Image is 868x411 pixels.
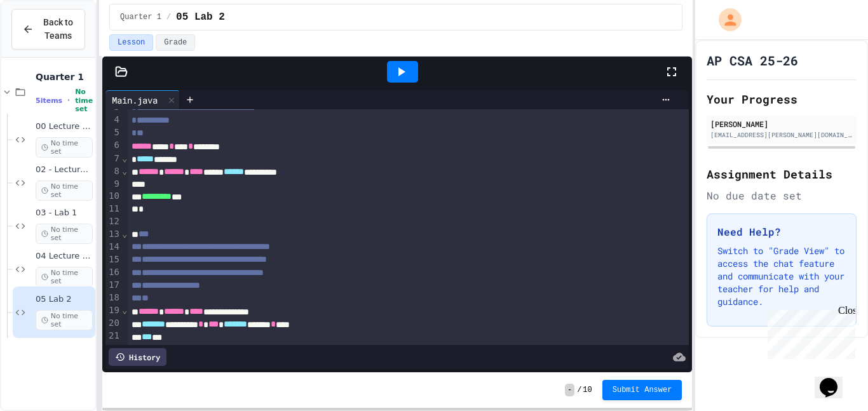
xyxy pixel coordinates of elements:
div: Main.java [105,93,164,107]
div: 13 [105,228,121,241]
span: / [166,12,171,22]
span: No time set [36,224,93,244]
span: 03 - Lab 1 [36,208,93,219]
span: - [565,384,574,396]
div: 9 [105,178,121,191]
span: 05 Lab 2 [36,294,93,305]
div: [PERSON_NAME] [710,118,853,130]
div: 11 [105,203,121,215]
div: 14 [105,241,121,253]
span: 05 Lab 2 [176,10,225,25]
div: 6 [105,139,121,152]
div: 10 [105,190,121,203]
span: 5 items [36,97,62,105]
div: History [109,348,166,366]
div: 19 [105,304,121,317]
span: / [577,385,581,395]
h3: Need Help? [717,224,846,239]
span: 02 - Lecture 1 Problem 2 [36,165,93,175]
span: Submit Answer [613,385,672,395]
h2: Assignment Details [707,165,857,183]
span: Fold line [121,153,128,163]
span: • [67,95,70,105]
span: Fold line [121,166,128,176]
div: 15 [105,253,121,266]
span: No time set [36,310,93,330]
span: No time set [36,180,93,201]
div: 22 [105,342,121,355]
p: Switch to "Grade View" to access the chat feature and communicate with your teacher for help and ... [717,245,846,308]
div: 16 [105,266,121,279]
span: No time set [75,88,93,113]
div: 12 [105,215,121,228]
span: Back to Teams [41,16,74,43]
iframe: chat widget [763,305,855,359]
button: Back to Teams [11,9,85,50]
div: My Account [705,5,745,34]
div: 4 [105,114,121,126]
span: No time set [36,137,93,158]
span: 10 [583,385,592,395]
h2: Your Progress [707,90,857,108]
div: 8 [105,165,121,178]
span: Quarter 1 [36,71,93,83]
div: 18 [105,292,121,304]
span: Fold line [121,229,128,239]
div: 17 [105,279,121,292]
button: Submit Answer [602,380,682,400]
span: No time set [36,267,93,287]
iframe: chat widget [815,360,855,398]
div: 5 [105,126,121,139]
div: Chat with us now!Close [5,5,88,81]
span: 00 Lecture 1 Demo [36,121,93,132]
div: 20 [105,317,121,330]
div: 7 [105,152,121,165]
div: Main.java [105,90,180,109]
div: No due date set [707,188,857,203]
span: 04 Lecture 2 Notes [36,251,93,262]
h1: AP CSA 25-26 [707,51,798,69]
span: Quarter 1 [120,12,161,22]
button: Grade [156,34,195,51]
div: 21 [105,330,121,342]
span: Fold line [121,305,128,315]
button: Lesson [109,34,153,51]
div: [EMAIL_ADDRESS][PERSON_NAME][DOMAIN_NAME] [710,130,853,140]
